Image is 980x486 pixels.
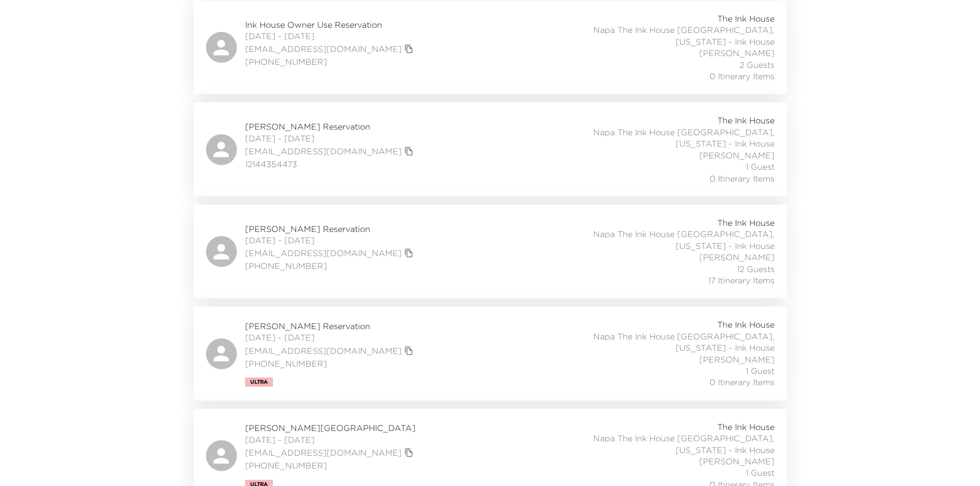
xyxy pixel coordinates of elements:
span: [DATE] - [DATE] [245,332,416,343]
span: Napa The Ink House [GEOGRAPHIC_DATA], [US_STATE] - Ink House [547,228,775,251]
span: 0 Itinerary Items [710,376,775,388]
span: The Ink House [717,319,775,330]
a: [EMAIL_ADDRESS][DOMAIN_NAME] [245,146,402,157]
span: [PERSON_NAME] Reservation [245,223,416,235]
span: Ink House Owner Use Reservation [245,19,416,30]
span: Ultra [250,379,268,385]
span: [DATE] - [DATE] [245,235,416,246]
button: copy primary member email [402,144,416,158]
span: 17 Itinerary Items [708,275,775,286]
span: [PHONE_NUMBER] [245,460,416,471]
span: [PERSON_NAME] Reservation [245,320,416,332]
span: [PERSON_NAME][GEOGRAPHIC_DATA] [245,422,416,434]
span: 0 Itinerary Items [710,70,775,82]
a: [EMAIL_ADDRESS][DOMAIN_NAME] [245,247,402,259]
button: copy primary member email [402,344,416,358]
a: [PERSON_NAME] Reservation[DATE] - [DATE][EMAIL_ADDRESS][DOMAIN_NAME]copy primary member email[PHO... [194,205,787,298]
span: The Ink House [717,115,775,126]
span: 12144354473 [245,158,416,170]
a: Ink House Owner Use Reservation[DATE] - [DATE][EMAIL_ADDRESS][DOMAIN_NAME]copy primary member ema... [194,1,787,94]
a: [EMAIL_ADDRESS][DOMAIN_NAME] [245,447,402,458]
span: [PERSON_NAME] [699,150,775,161]
span: Napa The Ink House [GEOGRAPHIC_DATA], [US_STATE] - Ink House [547,331,775,354]
span: [PHONE_NUMBER] [245,56,416,67]
span: [PHONE_NUMBER] [245,358,416,369]
span: [PERSON_NAME] Reservation [245,121,416,132]
span: 0 Itinerary Items [710,173,775,184]
span: Napa The Ink House [GEOGRAPHIC_DATA], [US_STATE] - Ink House [547,24,775,47]
span: [DATE] - [DATE] [245,133,416,144]
span: [PERSON_NAME] [699,251,775,263]
span: [PHONE_NUMBER] [245,260,416,272]
button: copy primary member email [402,445,416,460]
a: [PERSON_NAME] Reservation[DATE] - [DATE][EMAIL_ADDRESS][DOMAIN_NAME]copy primary member email1214... [194,102,787,196]
a: [EMAIL_ADDRESS][DOMAIN_NAME] [245,345,402,356]
span: Napa The Ink House [GEOGRAPHIC_DATA], [US_STATE] - Ink House [547,433,775,456]
span: 12 Guests [737,263,775,275]
button: copy primary member email [402,42,416,56]
span: [PERSON_NAME] [699,354,775,365]
span: The Ink House [717,13,775,24]
span: [DATE] - [DATE] [245,434,416,445]
span: [PERSON_NAME] [699,456,775,467]
span: Napa The Ink House [GEOGRAPHIC_DATA], [US_STATE] - Ink House [547,127,775,150]
span: 1 Guest [746,365,775,376]
button: copy primary member email [402,246,416,260]
span: [DATE] - [DATE] [245,30,416,42]
span: 1 Guest [746,161,775,172]
span: The Ink House [717,421,775,433]
span: 1 Guest [746,467,775,478]
span: 2 Guests [740,59,775,70]
a: [PERSON_NAME] Reservation[DATE] - [DATE][EMAIL_ADDRESS][DOMAIN_NAME]copy primary member email[PHO... [194,307,787,400]
a: [EMAIL_ADDRESS][DOMAIN_NAME] [245,43,402,55]
span: The Ink House [717,217,775,228]
span: [PERSON_NAME] [699,47,775,59]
